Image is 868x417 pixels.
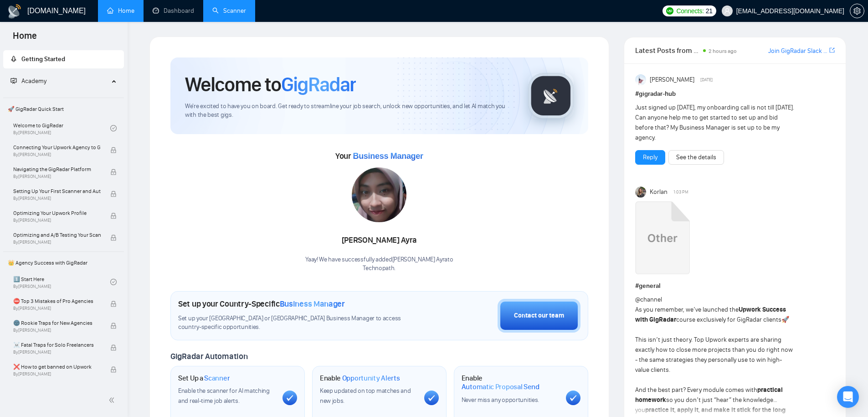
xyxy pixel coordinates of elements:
span: Academy [21,77,46,85]
span: check-circle [110,125,117,131]
a: setting [850,7,864,15]
span: lock [110,235,117,241]
span: Latest Posts from the GigRadar Community [635,45,700,56]
span: lock [110,191,117,197]
span: lock [110,366,117,373]
img: Anisuzzaman Khan [635,74,646,85]
h1: Welcome to [185,72,356,97]
span: Business Manager [280,299,345,309]
span: By [PERSON_NAME] [13,306,101,311]
span: rocket [10,56,17,62]
span: GigRadar Automation [170,351,247,361]
span: 🚀 [781,316,789,323]
span: export [829,47,835,54]
div: Contact our team [514,311,564,321]
span: Optimizing Your Upwork Profile [13,208,101,218]
a: homeHome [107,7,134,15]
span: [PERSON_NAME] [650,75,694,85]
span: lock [110,169,117,175]
span: By [PERSON_NAME] [13,174,101,179]
a: export [829,46,835,55]
span: setting [850,7,864,15]
li: Getting Started [3,50,124,68]
a: Reply [643,152,657,162]
span: Business Manager [353,151,423,161]
a: Upwork Success with GigRadar.mp4 [635,201,690,277]
span: Setting Up Your First Scanner and Auto-Bidder [13,187,101,196]
button: Contact our team [498,299,580,333]
span: Never miss any opportunities. [462,396,539,404]
span: By [PERSON_NAME] [13,240,101,245]
a: dashboardDashboard [153,7,194,15]
img: Korlan [635,187,646,198]
span: Set up your [GEOGRAPHIC_DATA] or [GEOGRAPHIC_DATA] Business Manager to access country-specific op... [178,314,420,332]
span: Korlan [650,187,668,197]
p: Technopath . [305,264,453,273]
span: We're excited to have you on board. Get ready to streamline your job search, unlock new opportuni... [185,102,514,120]
h1: # general [635,281,835,291]
span: 🚀 GigRadar Quick Start [4,100,123,118]
a: 1️⃣ Start HereBy[PERSON_NAME] [13,272,110,292]
span: check-circle [110,279,117,285]
span: Automatic Proposal Send [462,382,539,391]
span: 21 [706,6,713,16]
span: lock [110,344,117,351]
span: 👑 Agency Success with GigRadar [4,254,123,272]
span: lock [110,301,117,307]
span: ☠️ Fatal Traps for Solo Freelancers [13,340,101,349]
span: Scanner [204,374,230,383]
h1: Enable [320,374,400,383]
span: ❌ How to get banned on Upwork [13,362,101,371]
span: Enable the scanner for AI matching and real-time job alerts. [178,387,270,405]
span: Keep updated on top matches and new jobs. [320,387,411,405]
span: ⛔ Top 3 Mistakes of Pro Agencies [13,297,101,306]
h1: # gigradar-hub [635,89,835,99]
img: 1698924227594-IMG-20231023-WA0128.jpg [352,167,406,222]
h1: Enable [462,374,559,391]
span: By [PERSON_NAME] [13,371,101,377]
span: user [724,8,730,14]
span: Home [5,29,44,48]
span: 🌚 Rookie Traps for New Agencies [13,318,101,328]
span: lock [110,213,117,219]
span: lock [110,323,117,329]
span: Your [335,151,423,161]
div: Just signed up [DATE], my onboarding call is not till [DATE]. Can anyone help me to get started t... [635,103,795,143]
img: logo [7,4,22,19]
span: GigRadar [281,72,356,97]
button: See the details [668,150,724,165]
h1: Set up your Country-Specific [178,299,345,309]
span: Getting Started [21,55,65,63]
span: By [PERSON_NAME] [13,349,101,355]
div: Open Intercom Messenger [837,386,859,408]
span: @channel [635,296,662,303]
img: upwork-logo.png [666,7,673,15]
span: double-left [108,396,118,405]
a: Join GigRadar Slack Community [768,46,827,56]
a: See the details [676,152,716,162]
span: Connects: [676,6,704,16]
button: setting [850,4,864,18]
span: By [PERSON_NAME] [13,328,101,333]
span: Navigating the GigRadar Platform [13,165,101,174]
span: Academy [10,77,46,85]
span: Optimizing and A/B Testing Your Scanner for Better Results [13,230,101,240]
span: lock [110,147,117,153]
span: fund-projection-screen [10,78,17,84]
span: Opportunity Alerts [342,374,400,383]
span: 1:03 PM [673,188,688,196]
span: By [PERSON_NAME] [13,218,101,223]
button: Reply [635,150,665,165]
div: Yaay! We have successfully added [PERSON_NAME] Ayra to [305,255,453,273]
span: Connecting Your Upwork Agency to GigRadar [13,143,101,152]
a: Welcome to GigRadarBy[PERSON_NAME] [13,118,110,138]
h1: Set Up a [178,374,230,383]
div: [PERSON_NAME] Ayra [305,233,453,248]
a: searchScanner [212,7,246,15]
span: 2 hours ago [709,48,737,54]
span: By [PERSON_NAME] [13,196,101,201]
img: gigradar-logo.png [528,73,574,119]
span: By [PERSON_NAME] [13,152,101,157]
span: [DATE] [700,76,713,84]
